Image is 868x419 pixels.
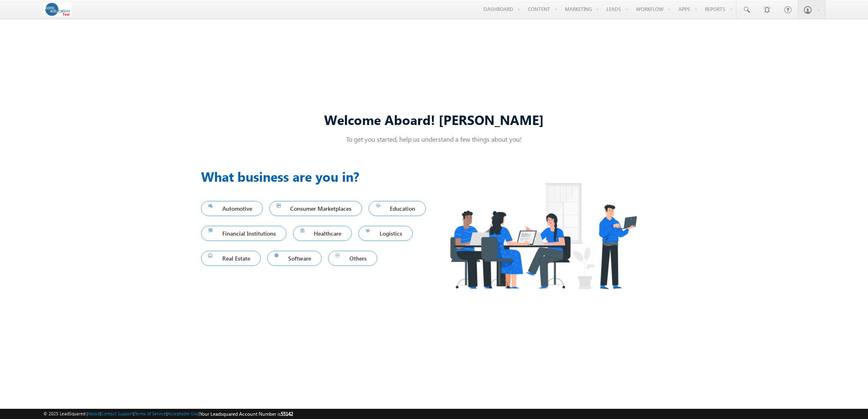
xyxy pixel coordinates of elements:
[300,228,345,239] span: Healthcare
[134,411,166,416] a: Terms of Service
[336,253,370,264] span: Others
[201,135,667,143] p: To get you started, help us understand a few things about you!
[376,203,418,214] span: Education
[43,410,293,418] span: © 2025 LeadSquared | | | | |
[281,411,293,417] span: 55142
[43,2,72,16] img: Custom Logo
[275,253,315,264] span: Software
[101,411,133,416] a: Contact Support
[200,411,293,417] span: Your Leadsquared Account Number is
[201,111,667,128] div: Welcome Aboard! [PERSON_NAME]
[88,411,100,416] a: About
[168,411,199,416] a: Acceptable Use
[201,167,434,186] h3: What business are you in?
[208,203,255,214] span: Automotive
[366,228,405,239] span: Logistics
[277,203,355,214] span: Consumer Marketplaces
[208,253,253,264] span: Real Estate
[434,167,652,305] img: Industry.png
[208,228,279,239] span: Financial Institutions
